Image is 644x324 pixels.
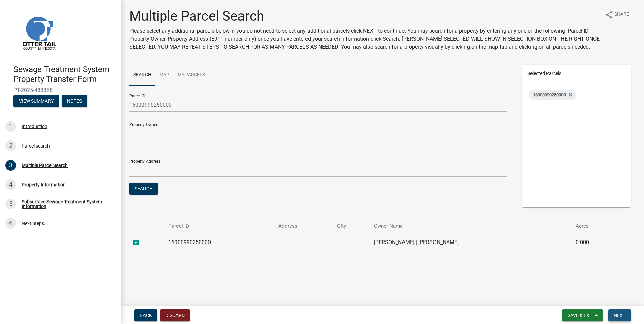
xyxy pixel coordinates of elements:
[129,65,155,86] a: Search
[155,65,173,86] a: Map
[5,218,16,229] div: 6
[22,163,68,168] div: Multiple Parcel Search
[22,182,66,187] div: Property Information
[13,65,116,84] h4: Sewage Treatment System Property Transfer Form
[13,7,64,58] img: Otter Tail County, Minnesota
[173,65,209,86] a: My Parcels
[164,234,274,251] td: 16000990250000
[62,95,87,107] button: Notes
[572,234,618,251] td: 0.000
[533,92,566,97] span: 16000990250000
[614,313,625,318] span: Next
[274,218,333,234] th: Address
[333,218,370,234] th: City
[13,87,108,93] span: PT-2025-483358
[22,199,110,209] div: Subsurface Sewage Treatment System Information
[22,124,47,129] div: Introduction
[134,309,157,321] button: Back
[129,27,600,51] p: Please select any additional parcels below, if you do not need to select any additional parcels c...
[370,218,572,234] th: Owner Name
[5,160,16,171] div: 3
[13,95,59,107] button: View Summary
[605,11,613,19] i: share
[562,309,603,321] button: Save & Exit
[600,8,635,21] button: shareShare
[13,99,59,104] wm-modal-confirm: Summary
[5,179,16,190] div: 4
[370,234,572,251] td: [PERSON_NAME] | [PERSON_NAME]
[608,309,631,321] button: Next
[22,143,50,148] div: Parcel search
[614,11,629,19] span: Share
[62,99,87,104] wm-modal-confirm: Notes
[129,183,158,195] button: Search
[572,218,618,234] th: Acres
[160,309,190,321] button: Discard
[568,313,593,318] span: Save & Exit
[140,313,152,318] span: Back
[5,121,16,132] div: 1
[522,65,631,83] div: Selected Parcels
[164,218,274,234] th: Parcel ID
[5,199,16,209] div: 5
[129,8,600,24] h1: Multiple Parcel Search
[5,140,16,151] div: 2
